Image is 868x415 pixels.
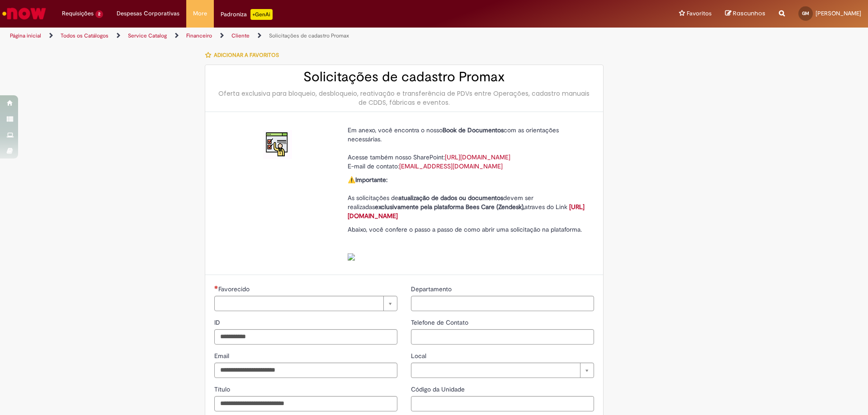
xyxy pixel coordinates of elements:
[399,162,503,170] a: [EMAIL_ADDRESS][DOMAIN_NAME]
[733,9,765,18] span: Rascunhos
[802,10,809,16] span: GM
[214,296,397,311] a: Limpar campo Favorecido
[725,9,765,18] a: Rascunhos
[214,329,397,345] input: ID
[214,70,594,84] h2: Solicitações de cadastro Promax
[263,130,292,159] img: Solicitações de cadastro Promax
[445,153,510,161] a: [URL][DOMAIN_NAME]
[214,363,397,378] input: Email
[193,9,207,18] span: More
[95,10,103,18] span: 2
[411,385,467,393] span: Código da Unidade
[205,46,284,65] button: Adicionar a Favoritos
[218,285,251,293] span: Necessários - Favorecido
[816,9,861,17] span: [PERSON_NAME]
[128,32,167,39] a: Service Catalog
[443,126,504,134] strong: Book de Documentos
[62,9,94,18] span: Requisições
[214,352,231,360] span: Email
[214,396,397,411] input: Título
[348,203,585,220] a: [URL][DOMAIN_NAME]
[231,32,250,39] a: Cliente
[687,9,712,18] span: Favoritos
[411,296,594,311] input: Departamento
[348,225,587,261] p: Abaixo, você confere o passo a passo de como abrir uma solicitação na plataforma.
[348,175,587,220] p: ⚠️ As solicitações de devem ser realizadas atraves do Link
[348,126,587,171] p: Em anexo, você encontra o nosso com as orientações necessárias. Acesse também nosso SharePoint: E...
[61,32,108,39] a: Todos os Catálogos
[355,176,387,184] strong: Importante:
[398,194,503,202] strong: atualização de dados ou documentos
[411,285,453,293] span: Departamento
[269,32,349,39] a: Solicitações de cadastro Promax
[214,318,222,326] span: ID
[411,329,594,345] input: Telefone de Contato
[214,89,594,107] div: Oferta exclusiva para bloqueio, desbloqueio, reativação e transferência de PDVs entre Operações, ...
[10,32,41,39] a: Página inicial
[7,28,572,44] ul: Trilhas de página
[411,352,428,360] span: Local
[375,203,524,211] strong: exclusivamente pela plataforma Bees Care (Zendesk),
[214,51,279,59] span: Adicionar a Favoritos
[214,285,218,289] span: Necessários
[250,9,273,20] p: +GenAi
[411,363,594,378] a: Limpar campo Local
[117,9,179,18] span: Despesas Corporativas
[411,396,594,411] input: Código da Unidade
[348,253,355,261] img: sys_attachment.do
[221,9,273,20] div: Padroniza
[1,5,47,23] img: ServiceNow
[214,385,232,393] span: Título
[411,318,470,326] span: Telefone de Contato
[186,32,212,39] a: Financeiro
